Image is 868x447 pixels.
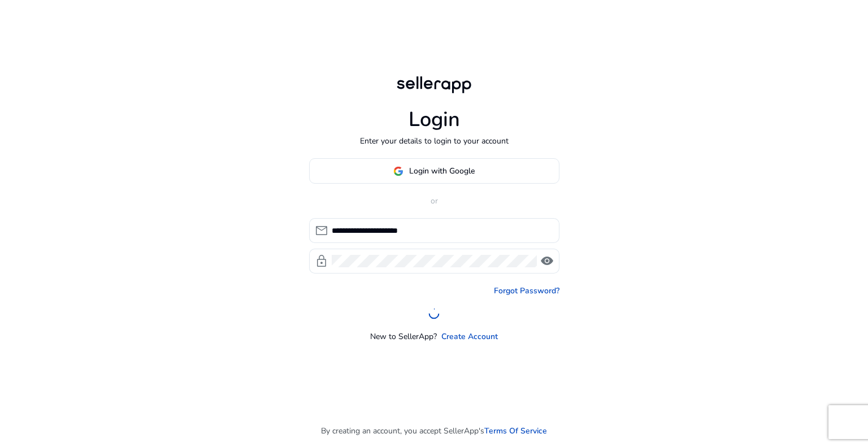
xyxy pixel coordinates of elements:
h1: Login [409,107,460,132]
a: Terms Of Service [484,425,547,437]
span: lock [315,254,328,268]
span: visibility [540,254,554,268]
a: Create Account [441,331,498,342]
p: Enter your details to login to your account [360,135,509,147]
p: or [309,195,559,207]
span: mail [315,224,328,237]
a: Forgot Password? [494,285,559,297]
img: google-logo.svg [393,166,403,176]
p: New to SellerApp? [370,331,437,342]
button: Login with Google [309,158,559,184]
span: Login with Google [409,165,475,177]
